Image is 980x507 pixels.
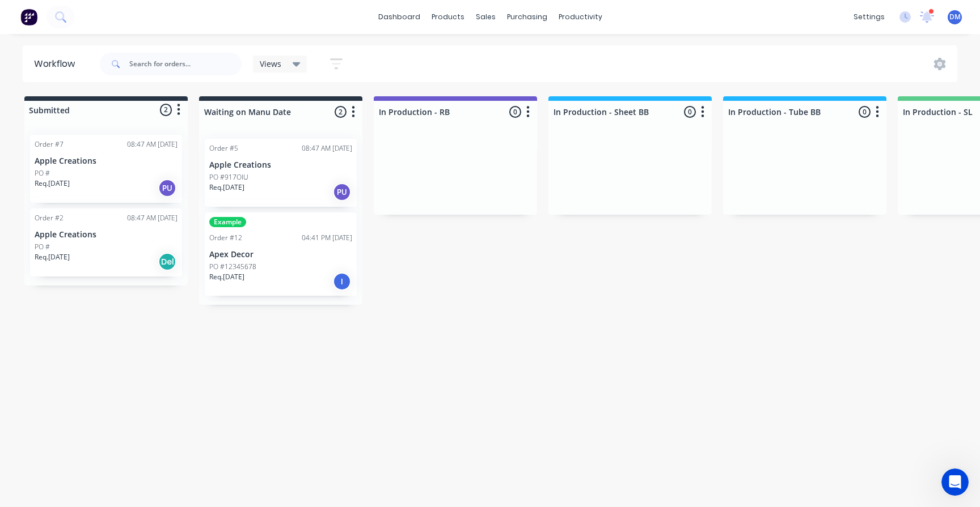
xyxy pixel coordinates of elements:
span: DM [949,12,961,22]
div: Order #12 [209,233,242,243]
img: Factory [20,8,37,25]
p: Apple Creations [35,230,178,240]
p: PO # [35,242,50,252]
p: PO #12345678 [209,262,256,272]
div: Del [158,253,176,271]
p: Req. [DATE] [209,272,244,282]
div: sales [470,8,501,25]
p: Apple Creations [209,160,352,170]
div: PU [333,183,351,201]
p: Apple Creations [35,156,178,166]
span: Views [260,58,281,70]
p: Req. [DATE] [35,178,70,189]
div: purchasing [501,8,553,25]
div: PU [158,179,176,197]
p: PO #917OIU [209,172,248,182]
div: ExampleOrder #1204:41 PM [DATE]Apex DecorPO #12345678Req.[DATE]I [205,212,357,296]
p: Req. [DATE] [35,252,70,262]
div: products [426,8,470,25]
div: Example [209,217,246,227]
div: Order #2 [35,213,64,223]
iframe: Intercom live chat [941,468,969,496]
input: Search for orders... [129,53,242,75]
p: Req. [DATE] [209,182,244,193]
div: Order #7 [35,139,64,150]
div: productivity [553,8,608,25]
div: 08:47 AM [DATE] [302,143,352,154]
div: I [333,272,351,291]
div: Workflow [34,57,81,71]
a: dashboard [373,8,426,25]
div: Order #208:47 AM [DATE]Apple CreationsPO #Req.[DATE]Del [30,208,182,276]
div: 04:41 PM [DATE] [302,233,352,243]
div: settings [848,8,890,25]
div: Order #508:47 AM [DATE]Apple CreationsPO #917OIUReq.[DATE]PU [205,139,357,207]
p: Apex Decor [209,250,352,259]
div: Order #5 [209,143,238,154]
div: 08:47 AM [DATE] [127,139,178,150]
p: PO # [35,168,50,178]
div: Order #708:47 AM [DATE]Apple CreationsPO #Req.[DATE]PU [30,135,182,203]
div: 08:47 AM [DATE] [127,213,178,223]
